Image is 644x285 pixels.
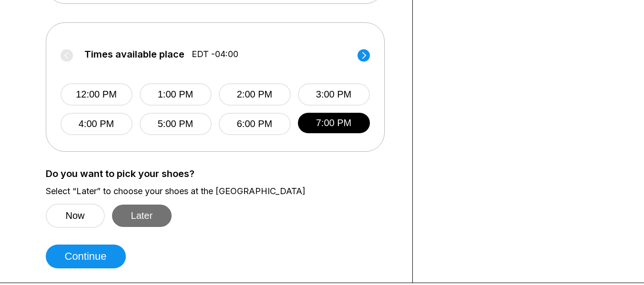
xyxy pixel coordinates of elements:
button: Later [112,205,172,227]
button: 4:00 PM [61,113,133,135]
button: 12:00 PM [61,83,133,106]
button: 7:00 PM [298,113,370,133]
label: Select “Later” to choose your shoes at the [GEOGRAPHIC_DATA] [46,186,398,197]
button: 5:00 PM [140,113,212,135]
button: 6:00 PM [219,113,291,135]
button: Now [46,204,105,228]
button: 3:00 PM [298,83,370,106]
span: Times available place [84,49,184,59]
span: EDT -04:00 [192,49,238,59]
button: 2:00 PM [219,83,291,106]
button: 1:00 PM [140,83,212,106]
label: Do you want to pick your shoes? [46,168,398,179]
button: Continue [46,245,126,268]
